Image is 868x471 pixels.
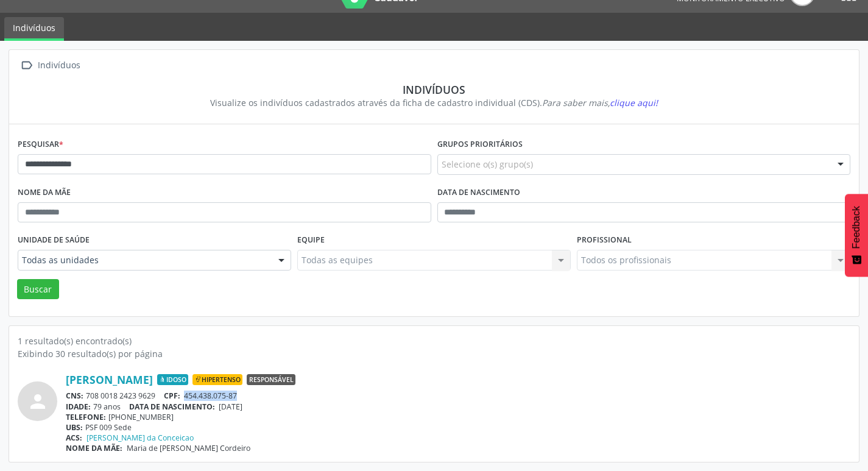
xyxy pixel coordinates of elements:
[127,443,250,453] span: Maria de [PERSON_NAME] Cordeiro
[845,194,868,277] button: Feedback - Mostrar pesquisa
[18,57,35,74] i: 
[66,391,83,401] span: CNS:
[66,422,83,433] span: UBS:
[18,231,90,250] label: Unidade de saúde
[851,206,862,249] span: Feedback
[66,373,153,386] a: [PERSON_NAME]
[66,412,850,422] div: [PHONE_NUMBER]
[164,391,180,401] span: CPF:
[35,57,82,74] div: Indivíduos
[129,402,215,412] span: DATA DE NASCIMENTO:
[66,433,82,443] span: ACS:
[26,96,842,109] div: Visualize os indivíduos cadastrados através da ficha de cadastro individual (CDS).
[157,374,188,385] span: Idoso
[18,57,82,74] a:  Indivíduos
[192,374,242,385] span: Hipertenso
[22,254,266,266] span: Todas as unidades
[27,391,49,413] i: person
[66,402,91,412] span: IDADE:
[297,231,325,250] label: Equipe
[18,135,63,154] label: Pesquisar
[66,422,850,433] div: PSF 009 Sede
[4,17,64,41] a: Indivíduos
[66,402,850,412] div: 79 anos
[66,412,106,422] span: TELEFONE:
[184,391,237,401] span: 454.438.075-87
[577,231,632,250] label: Profissional
[66,443,122,453] span: NOME DA MÃE:
[18,335,850,347] div: 1 resultado(s) encontrado(s)
[66,391,850,401] div: 708 0018 2423 9629
[18,347,850,360] div: Exibindo 30 resultado(s) por página
[18,183,71,202] label: Nome da mãe
[26,83,842,96] div: Indivíduos
[219,402,242,412] span: [DATE]
[437,135,523,154] label: Grupos prioritários
[610,97,658,108] span: clique aqui!
[247,374,295,385] span: Responsável
[86,433,194,443] a: [PERSON_NAME] da Conceicao
[442,158,533,171] span: Selecione o(s) grupo(s)
[542,97,658,108] i: Para saber mais,
[17,279,59,300] button: Buscar
[437,183,520,202] label: Data de nascimento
